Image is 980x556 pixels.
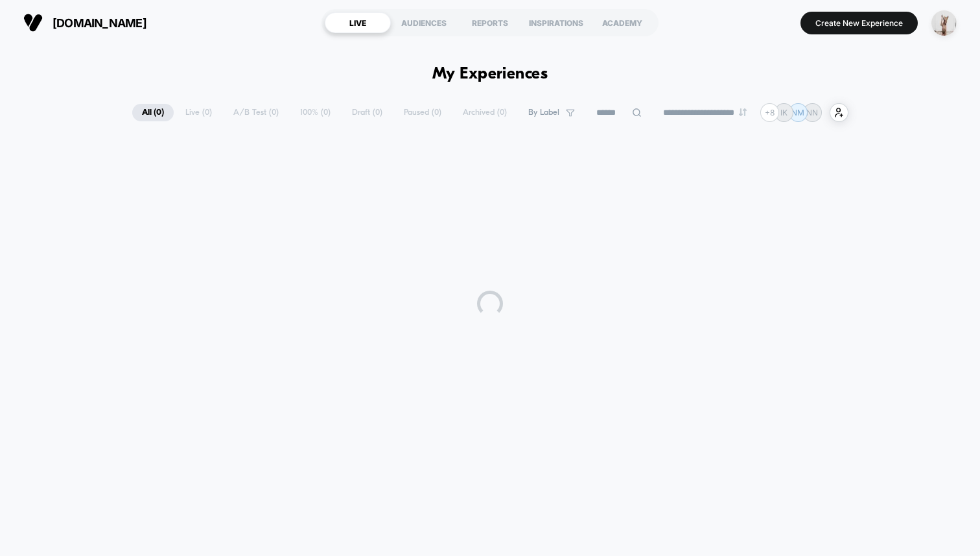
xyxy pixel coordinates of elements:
div: INSPIRATIONS [523,12,589,33]
span: All ( 0 ) [132,104,174,121]
div: REPORTS [457,12,523,33]
div: ACADEMY [589,12,655,33]
img: end [739,108,747,116]
img: ppic [931,10,957,36]
div: LIVE [325,12,391,33]
button: [DOMAIN_NAME] [19,12,150,33]
div: AUDIENCES [391,12,457,33]
div: + 8 [760,103,779,122]
button: Create New Experience [800,12,918,34]
p: NN [806,108,818,117]
button: ppic [927,10,961,36]
h1: My Experiences [432,65,548,84]
span: [DOMAIN_NAME] [52,16,146,30]
span: By Label [528,108,559,117]
p: IK [780,108,787,117]
img: Visually logo [23,13,43,32]
p: NM [791,108,804,117]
